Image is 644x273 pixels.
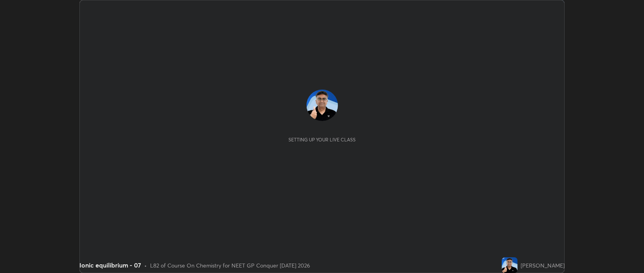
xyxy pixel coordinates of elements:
div: • [144,261,147,269]
div: Setting up your live class [288,137,356,143]
div: Ionic equilibrium - 07 [79,260,141,270]
img: 70078ab83c4441578058b208f417289e.jpg [502,257,517,273]
div: [PERSON_NAME] [521,261,565,269]
img: 70078ab83c4441578058b208f417289e.jpg [306,90,338,121]
div: L82 of Course On Chemistry for NEET GP Conquer [DATE] 2026 [150,261,310,269]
